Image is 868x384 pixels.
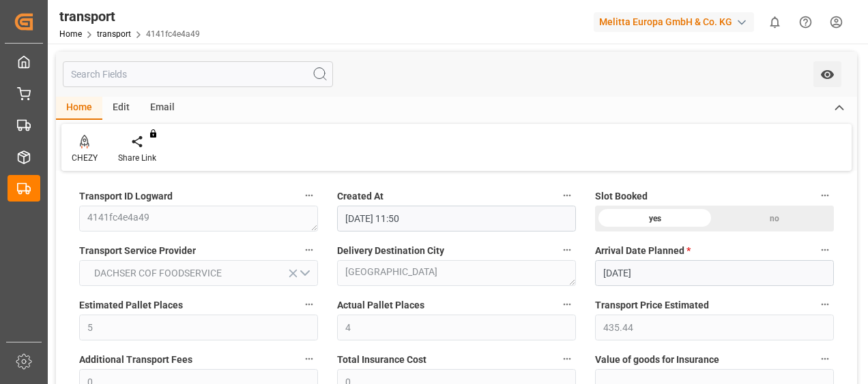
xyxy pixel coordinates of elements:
[816,350,834,368] button: Value of goods for Insurance
[558,350,576,368] button: Total Insurance Cost
[759,7,790,37] button: show 0 new notifications
[102,97,140,120] div: Edit
[337,298,424,313] span: Actual Pallet Places
[79,353,192,367] span: Additional Transport Fees
[79,260,318,286] button: open menu
[595,244,691,258] span: Arrival Date Planned
[97,29,131,39] a: transport
[87,266,229,281] span: DACHSER COF FOODSERVICE
[558,295,576,313] button: Actual Pallet Places
[816,241,834,259] button: Arrival Date Planned *
[594,9,759,35] button: Melitta Europa GmbH & Co. KG
[79,244,196,258] span: Transport Service Provider
[300,295,318,313] button: Estimated Pallet Places
[595,298,709,313] span: Transport Price Estimated
[56,97,102,120] div: Home
[63,61,333,87] input: Search Fields
[337,353,426,367] span: Total Insurance Cost
[300,241,318,259] button: Transport Service Provider
[558,187,576,204] button: Created At
[59,29,82,39] a: Home
[300,350,318,368] button: Additional Transport Fees
[595,189,648,204] span: Slot Booked
[337,189,384,204] span: Created At
[79,189,173,204] span: Transport ID Logward
[140,97,185,120] div: Email
[79,206,318,231] textarea: 4141fc4e4a49
[558,241,576,259] button: Delivery Destination City
[595,353,719,367] span: Value of goods for Insurance
[337,244,444,258] span: Delivery Destination City
[816,295,834,313] button: Transport Price Estimated
[813,61,841,87] button: open menu
[337,260,576,286] textarea: [GEOGRAPHIC_DATA]
[59,6,200,27] div: transport
[79,298,183,313] span: Estimated Pallet Places
[816,187,834,204] button: Slot Booked
[595,260,834,286] input: DD.MM.YYYY
[594,12,754,32] div: Melitta Europa GmbH & Co. KG
[72,152,98,164] div: CHEZY
[300,187,318,204] button: Transport ID Logward
[790,7,821,37] button: Help Center
[337,206,576,231] input: DD.MM.YYYY HH:MM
